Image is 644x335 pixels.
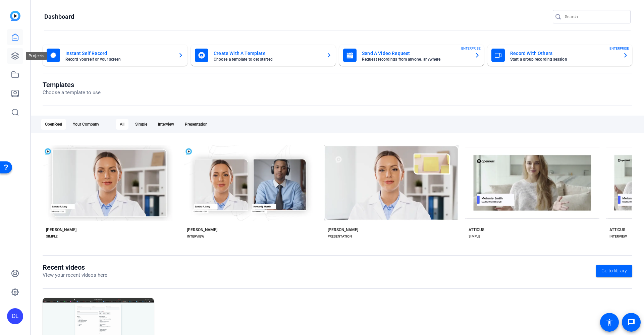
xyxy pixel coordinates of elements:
div: [PERSON_NAME] [46,227,76,232]
span: ENTERPRISE [609,46,629,51]
div: Projects [26,52,47,60]
div: SIMPLE [46,234,58,239]
span: ENTERPRISE [461,46,481,51]
mat-card-subtitle: Request recordings from anyone, anywhere [362,57,469,61]
div: PRESENTATION [328,234,352,239]
p: Choose a template to use [43,89,101,96]
div: [PERSON_NAME] [187,227,217,232]
span: Go to library [601,267,627,274]
button: Create With A TemplateChoose a template to get started [191,45,336,66]
div: ATTICUS [609,227,625,232]
a: Go to library [596,265,632,277]
button: Record With OthersStart a group recording sessionENTERPRISE [487,45,632,66]
mat-icon: message [627,318,635,326]
div: OpenReel [41,119,66,130]
mat-card-subtitle: Record yourself or your screen [65,57,173,61]
div: INTERVIEW [609,234,627,239]
h1: Templates [43,81,101,89]
div: Presentation [181,119,212,130]
mat-card-subtitle: Start a group recording session [510,57,618,61]
mat-card-title: Instant Self Record [65,49,173,57]
h1: Recent videos [43,263,107,271]
button: Send A Video RequestRequest recordings from anyone, anywhereENTERPRISE [339,45,484,66]
div: SIMPLE [469,234,480,239]
h1: Dashboard [44,13,74,21]
div: Interview [154,119,178,130]
mat-card-subtitle: Choose a template to get started [214,57,321,61]
div: [PERSON_NAME] [328,227,358,232]
input: Search [565,13,625,21]
div: Your Company [69,119,103,130]
mat-card-title: Record With Others [510,49,618,57]
mat-icon: accessibility [605,318,613,326]
div: INTERVIEW [187,234,204,239]
div: ATTICUS [469,227,484,232]
img: blue-gradient.svg [10,11,20,21]
button: Instant Self RecordRecord yourself or your screen [43,45,187,66]
div: DL [7,308,23,324]
div: All [116,119,128,130]
p: View your recent videos here [43,271,107,279]
mat-card-title: Create With A Template [214,49,321,57]
div: Simple [131,119,151,130]
mat-card-title: Send A Video Request [362,49,469,57]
